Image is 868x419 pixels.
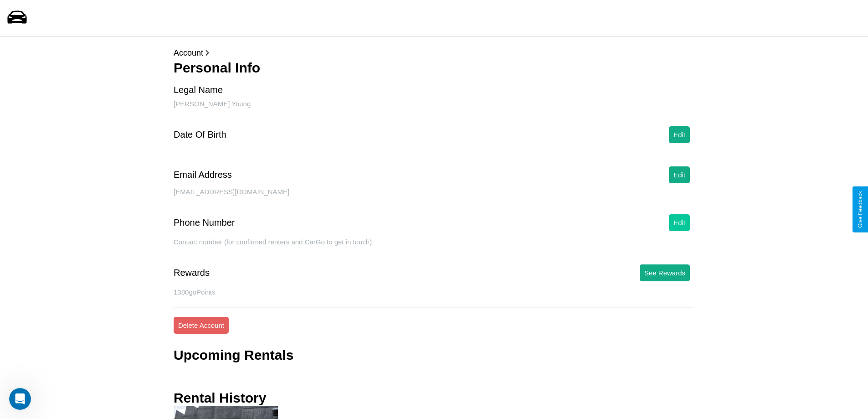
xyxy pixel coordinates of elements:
iframe: Intercom live chat [9,388,31,410]
button: See Rewards [640,264,690,281]
div: Legal Name [174,85,223,95]
div: Rewards [174,268,210,278]
div: Give Feedback [857,191,863,228]
div: Contact number (for confirmed renters and CarGo to get in touch). [174,238,694,255]
p: Account [174,46,694,60]
button: Edit [669,126,690,143]
h3: Personal Info [174,60,694,76]
div: [EMAIL_ADDRESS][DOMAIN_NAME] [174,188,694,205]
div: [PERSON_NAME] Young [174,100,694,117]
div: Date Of Birth [174,129,226,140]
h3: Upcoming Rentals [174,347,293,363]
button: Edit [669,166,690,183]
div: Phone Number [174,217,235,228]
button: Delete Account [174,317,229,334]
div: Email Address [174,170,232,180]
h3: Rental History [174,390,266,406]
button: Edit [669,214,690,231]
p: 1380 goPoints [174,286,694,298]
